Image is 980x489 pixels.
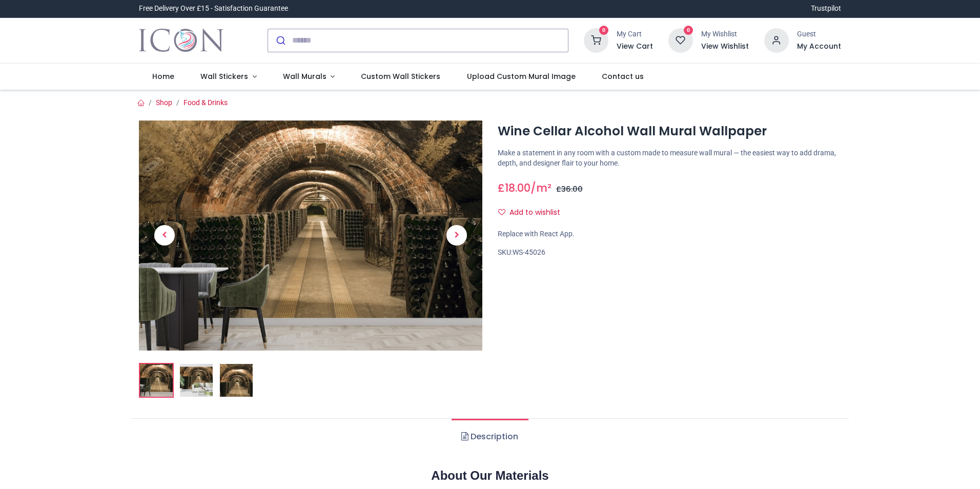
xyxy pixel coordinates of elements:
a: Trustpilot [811,4,841,14]
div: My Cart [617,29,653,39]
span: Custom Wall Stickers [361,71,440,81]
a: My Account [797,42,841,52]
a: 0 [668,35,693,44]
sup: 0 [684,26,693,35]
img: WS-45026-02 [180,364,213,397]
span: Wall Murals [283,71,326,81]
span: £ [556,184,583,194]
div: SKU: [498,248,841,258]
h1: Wine Cellar Alcohol Wall Mural Wallpaper [498,123,841,140]
span: £ [498,180,530,195]
a: Logo of Icon Wall Stickers [139,26,223,55]
a: Shop [156,98,172,107]
span: Contact us [602,71,644,81]
div: Replace with React App. [498,229,841,239]
span: Wall Stickers [200,71,248,81]
span: Next [446,225,467,246]
a: Previous [139,155,190,316]
a: Wall Stickers [187,64,270,90]
button: Add to wishlistAdd to wishlist [498,204,569,221]
a: Description [452,419,528,455]
span: /m² [530,180,552,195]
img: WS-45026-03 [220,364,253,397]
button: Submit [268,29,292,52]
div: Guest [797,29,841,39]
span: 18.00 [505,180,530,195]
a: View Cart [617,42,653,52]
div: My Wishlist [701,29,749,39]
span: Previous [154,225,175,246]
span: 36.00 [561,184,583,194]
img: Wine Cellar Alcohol Wall Mural Wallpaper [140,364,173,397]
a: View Wishlist [701,42,749,52]
span: Upload Custom Mural Image [467,71,576,81]
h2: About Our Materials [139,467,841,484]
p: Make a statement in any room with a custom made to measure wall mural — the easiest way to add dr... [498,148,841,168]
i: Add to wishlist [498,209,505,216]
img: Icon Wall Stickers [139,26,223,55]
span: Home [152,71,174,81]
img: Wine Cellar Alcohol Wall Mural Wallpaper [139,120,482,351]
a: Next [431,155,482,316]
div: Free Delivery Over £15 - Satisfaction Guarantee [139,4,288,14]
span: WS-45026 [513,248,545,256]
a: Food & Drinks [183,98,228,107]
a: 0 [584,35,608,44]
sup: 0 [599,26,609,35]
a: Wall Murals [270,64,348,90]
